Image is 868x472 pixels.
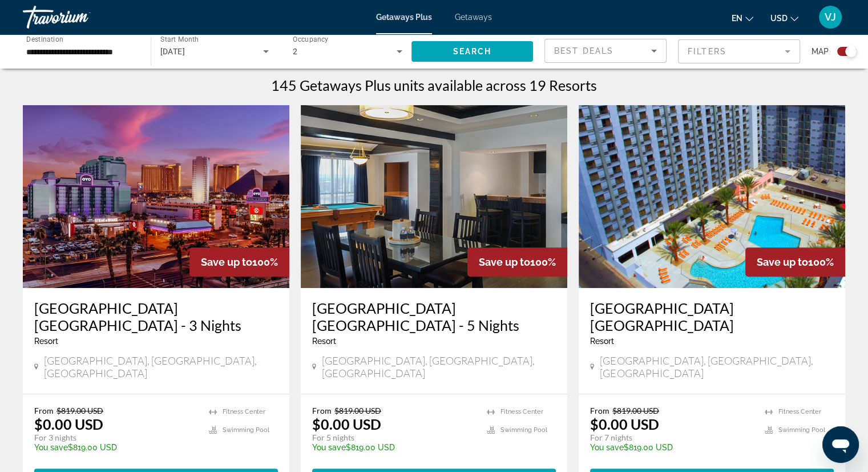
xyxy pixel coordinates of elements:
span: Start Month [160,35,199,43]
button: Change currency [770,10,798,26]
a: Travorium [23,2,137,32]
span: Occupancy [293,35,329,43]
span: Resort [312,337,336,346]
a: [GEOGRAPHIC_DATA] [GEOGRAPHIC_DATA] [590,299,834,334]
div: 100% [745,247,845,277]
span: From [34,406,54,415]
span: Swimming Pool [223,426,269,434]
img: RM79I01X.jpg [301,105,567,288]
mat-select: Sort by [554,44,657,58]
span: Destination [26,35,63,43]
p: $819.00 USD [34,443,197,452]
span: Fitness Center [223,408,265,415]
span: Fitness Center [500,408,543,415]
p: For 5 nights [312,433,475,443]
p: $0.00 USD [590,415,659,433]
p: For 3 nights [34,433,197,443]
span: From [590,406,609,415]
span: Save up to [757,256,808,268]
span: $819.00 USD [612,406,659,415]
p: $0.00 USD [312,415,381,433]
h1: 145 Getaways Plus units available across 19 Resorts [271,77,597,94]
button: Search [411,41,534,62]
p: $819.00 USD [312,443,475,452]
span: [DATE] [160,47,185,56]
span: USD [770,14,788,23]
p: For 7 nights [590,433,753,443]
span: $819.00 USD [56,406,103,415]
div: 100% [467,247,567,277]
iframe: Button to launch messaging window [822,426,859,463]
button: User Menu [815,5,845,29]
span: From [312,406,332,415]
a: [GEOGRAPHIC_DATA] [GEOGRAPHIC_DATA] - 5 Nights [312,299,556,334]
a: Getaways [455,13,492,22]
span: Search [453,47,491,56]
button: Filter [678,39,800,64]
span: Swimming Pool [500,426,547,434]
span: [GEOGRAPHIC_DATA], [GEOGRAPHIC_DATA], [GEOGRAPHIC_DATA] [600,354,834,379]
img: RM79O01X.jpg [579,105,845,288]
a: [GEOGRAPHIC_DATA] [GEOGRAPHIC_DATA] - 3 Nights [34,299,278,334]
p: $819.00 USD [590,443,753,452]
img: RM79E01X.jpg [23,105,289,288]
span: Resort [34,337,58,346]
span: Fitness Center [778,408,821,415]
div: 100% [189,247,289,277]
span: [GEOGRAPHIC_DATA], [GEOGRAPHIC_DATA], [GEOGRAPHIC_DATA] [322,354,556,379]
span: VJ [825,11,836,23]
span: You save [590,443,624,452]
span: Resort [590,337,614,346]
span: $819.00 USD [334,406,381,415]
span: You save [312,443,346,452]
span: Save up to [201,256,252,268]
span: You save [34,443,68,452]
p: $0.00 USD [34,415,103,433]
span: [GEOGRAPHIC_DATA], [GEOGRAPHIC_DATA], [GEOGRAPHIC_DATA] [44,354,278,379]
a: Getaways Plus [376,13,432,22]
span: en [732,14,742,23]
button: Change language [732,10,753,26]
span: 2 [293,47,297,56]
span: Map [812,43,829,59]
span: Swimming Pool [778,426,825,434]
span: Save up to [479,256,530,268]
span: Best Deals [554,46,613,55]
